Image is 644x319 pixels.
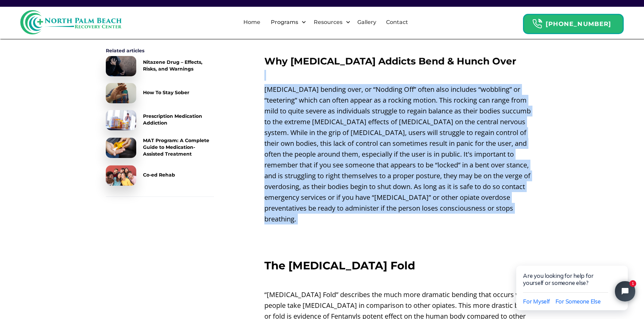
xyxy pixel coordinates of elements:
[312,18,344,26] div: Resources
[106,165,214,186] a: Co-ed Rehab
[106,83,214,103] a: How To Stay Sober
[264,55,516,67] strong: Why [MEDICAL_DATA] Addicts Bend & Hunch Over
[308,11,352,33] div: Resources
[106,110,214,130] a: Prescription Medication Addiction
[143,89,189,96] div: How To Stay Sober
[143,171,175,178] div: Co-ed Rehab
[382,11,412,33] a: Contact
[269,18,300,26] div: Programs
[106,137,214,159] a: MAT Program: A Complete Guide to Medication-Assisted Treatment
[264,38,539,49] p: ‍
[143,137,214,157] div: MAT Program: A Complete Guide to Medication-Assisted Treatment
[264,275,539,286] p: ‍
[239,11,264,33] a: Home
[264,70,539,81] p: ‍
[523,10,624,34] a: Header Calendar Icons[PHONE_NUMBER]
[264,84,539,224] p: [MEDICAL_DATA] bending over, or “Nodding Off” often also includes “wobbling” or “teetering” which...
[265,11,308,33] div: Programs
[502,244,644,319] iframe: Tidio Chat
[546,20,611,28] strong: [PHONE_NUMBER]
[264,242,539,253] p: ‍
[143,113,214,126] div: Prescription Medication Addiction
[353,11,380,33] a: Gallery
[106,47,214,54] div: Related articles
[106,56,214,76] a: Nitazene Drug – Effects, Risks, and Warnings
[143,59,214,72] div: Nitazene Drug – Effects, Risks, and Warnings
[532,19,542,29] img: Header Calendar Icons
[264,259,415,272] strong: The [MEDICAL_DATA] Fold
[264,228,539,239] p: ‍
